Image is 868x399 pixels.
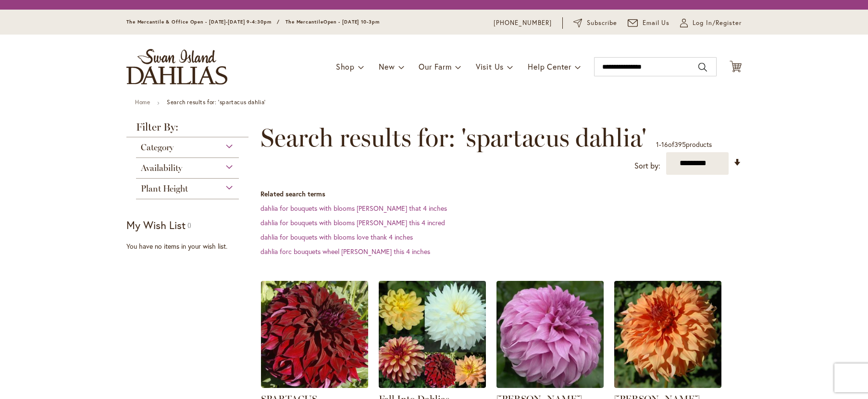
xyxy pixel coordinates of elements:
div: You have no items in your wish list. [126,242,255,251]
img: Steve Meggos [614,281,721,388]
span: 16 [661,140,668,149]
span: 395 [674,140,686,149]
a: dahlia for bouquets with blooms [PERSON_NAME] that 4 inches [260,204,447,213]
p: - of products [656,137,712,152]
button: Search [698,60,707,75]
strong: Filter By: [126,122,248,137]
span: Email Us [643,18,670,28]
a: Vassio Meggos [496,381,604,390]
span: Log In/Register [693,18,742,28]
span: Visit Us [476,61,504,72]
span: New [379,61,395,72]
label: Sort by: [634,157,660,175]
a: [PHONE_NUMBER] [494,18,552,28]
span: Category [141,142,174,153]
a: Home [135,98,150,106]
dt: Related search terms [260,189,742,199]
img: Spartacus [261,281,368,388]
a: store logo [126,49,227,85]
a: dahlia for bouquets with blooms love thank 4 inches [260,232,413,242]
span: 1 [656,140,659,149]
span: Plant Height [141,183,188,194]
span: Search results for: 'spartacus dahlia' [260,123,646,152]
span: Subscribe [587,18,617,28]
a: Subscribe [573,18,617,28]
span: Shop [336,61,355,72]
a: Log In/Register [680,18,742,28]
span: Availability [141,163,182,173]
a: dahlia forc bouquets wheel [PERSON_NAME] this 4 inches [260,247,430,256]
span: Open - [DATE] 10-3pm [323,19,380,25]
span: The Mercantile & Office Open - [DATE]-[DATE] 9-4:30pm / The Mercantile [126,19,323,25]
a: Fall Into Dahlias Collection [379,381,486,390]
strong: My Wish List [126,218,186,232]
a: Steve Meggos [614,381,721,390]
img: Vassio Meggos [496,281,604,388]
span: Our Farm [419,61,451,72]
span: Help Center [528,61,571,72]
a: Spartacus [261,381,368,390]
a: dahlia for bouquets with blooms [PERSON_NAME] this 4 incred [260,218,445,227]
strong: Search results for: 'spartacus dahlia' [167,98,266,106]
img: Fall Into Dahlias Collection [379,281,486,388]
a: Email Us [628,18,670,28]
